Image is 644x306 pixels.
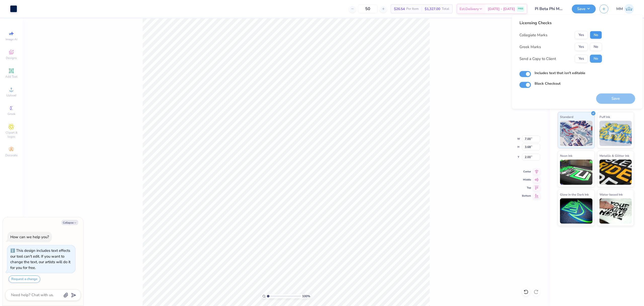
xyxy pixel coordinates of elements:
[488,6,515,12] span: [DATE] - [DATE]
[535,81,560,86] label: Block Checkout
[5,153,17,157] span: Decorate
[3,131,20,139] span: Clipart & logos
[575,55,588,63] button: Yes
[10,234,49,239] div: How can we help you?
[519,32,547,38] div: Collegiate Marks
[519,56,556,62] div: Send a Copy to Client
[616,4,634,14] a: MM
[599,121,632,146] img: Puff Ink
[575,43,588,51] button: Yes
[9,276,40,283] button: Request a change
[560,160,592,185] img: Neon Ink
[572,5,596,13] button: Save
[10,248,70,270] div: This design includes text effects our tool can't edit. If you want to change the text, our artist...
[394,6,405,12] span: $26.54
[560,153,572,158] span: Neon Ink
[590,31,602,39] button: No
[460,6,479,12] span: Est. Delivery
[6,37,17,41] span: Image AI
[590,43,602,51] button: No
[599,198,632,224] img: Water based Ink
[599,192,623,197] span: Water based Ink
[519,20,602,26] div: Licensing Checks
[599,160,632,185] img: Metallic & Glitter Ink
[8,112,15,116] span: Greek
[358,4,378,13] input: – –
[575,31,588,39] button: Yes
[599,114,610,119] span: Puff Ink
[302,294,310,298] span: 100 %
[519,44,541,50] div: Greek Marks
[535,70,585,76] label: Includes text that isn't editable
[522,186,531,190] span: Top
[560,114,573,119] span: Standard
[522,194,531,198] span: Bottom
[560,121,592,146] img: Standard
[61,220,78,225] button: Collapse
[406,6,419,12] span: Per Item
[442,6,449,12] span: Total
[560,192,589,197] span: Glow in the Dark Ink
[560,198,592,224] img: Glow in the Dark Ink
[624,4,634,14] img: Mariah Myssa Salurio
[6,93,16,97] span: Upload
[5,75,17,79] span: Add Text
[531,4,568,14] input: Untitled Design
[590,55,602,63] button: No
[522,178,531,181] span: Middle
[6,56,17,60] span: Designs
[599,153,629,158] span: Metallic & Glitter Ink
[425,6,440,12] span: $1,327.00
[522,170,531,173] span: Center
[616,6,623,12] span: MM
[518,7,523,11] span: FREE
